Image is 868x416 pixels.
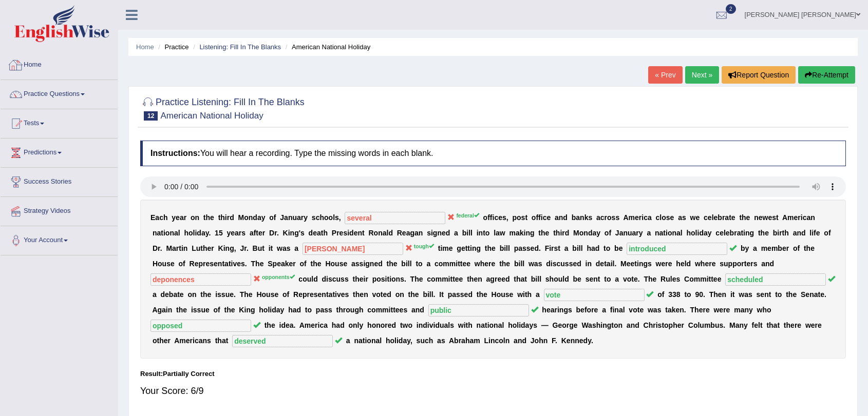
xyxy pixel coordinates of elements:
b: o [824,229,828,237]
b: i [641,213,644,222]
b: n [437,229,442,237]
b: . [209,229,211,237]
b: s [312,213,316,222]
b: a [632,229,636,237]
b: a [496,229,500,237]
b: d [309,229,313,237]
b: y [172,213,176,222]
b: n [559,213,563,222]
b: a [157,229,161,237]
b: s [682,213,686,222]
b: a [647,229,651,237]
b: y [261,213,266,222]
b: e [794,213,798,222]
b: A [782,213,787,222]
button: Re-Attempt [798,66,855,84]
a: Strategy Videos [1,197,118,223]
b: d [801,229,806,237]
small: American National Holiday [160,111,263,121]
b: d [446,229,450,237]
b: s [615,213,619,222]
b: g [433,229,438,237]
b: n [797,229,801,237]
b: d [388,229,393,237]
input: blank [345,212,445,224]
b: l [712,213,714,222]
b: . [277,229,279,237]
b: e [498,213,502,222]
b: i [524,229,526,237]
b: t [161,229,163,237]
b: m [787,213,794,222]
b: n [195,213,199,222]
b: i [777,229,779,237]
b: n [583,229,588,237]
b: h [205,213,210,222]
b: f [814,229,816,237]
b: ' [299,229,300,237]
b: r [184,213,186,222]
b: a [793,229,797,237]
b: o [607,213,612,222]
b: e [759,213,763,222]
b: E [150,213,155,222]
a: Listening: Fill In The Blanks [199,43,281,51]
b: d [197,229,201,237]
b: n [169,229,174,237]
b: c [644,213,648,222]
b: J [615,229,619,237]
b: e [720,229,724,237]
b: h [220,213,225,222]
h4: You will hear a recording. Type the missing words in each blank. [140,141,846,166]
b: i [466,229,468,237]
b: m [510,229,516,237]
b: f [254,229,256,237]
b: f [828,229,831,237]
b: t [483,229,485,237]
b: b [572,213,576,222]
b: w [690,213,696,222]
b: e [746,213,750,222]
b: l [724,229,726,237]
b: e [765,229,769,237]
b: i [541,213,543,222]
b: s [666,213,670,222]
b: i [347,229,349,237]
b: Instructions: [150,149,200,157]
b: c [600,213,605,222]
b: g [410,229,414,237]
b: e [726,229,730,237]
b: c [543,213,547,222]
b: R [368,229,373,237]
b: d [563,213,568,222]
sup: tough [414,243,434,249]
b: a [257,213,261,222]
b: c [803,213,807,222]
b: d [565,229,570,237]
b: d [349,229,354,237]
b: h [784,229,789,237]
h2: Practice Listening: Fill In The Blanks [140,95,305,121]
b: a [284,213,288,222]
b: n [290,229,295,237]
b: s [241,229,246,237]
b: D [269,229,274,237]
b: l [386,229,388,237]
a: Predictions [1,138,118,164]
b: i [697,229,700,237]
button: Report Question [722,66,796,84]
b: s [343,229,347,237]
b: o [517,213,521,222]
b: a [619,229,624,237]
b: o [605,229,609,237]
b: t [256,229,258,237]
b: h [556,229,560,237]
b: i [163,229,165,237]
b: i [288,229,290,237]
b: a [414,229,419,237]
b: h [323,229,328,237]
b: e [442,229,446,237]
b: h [541,229,545,237]
b: t [739,213,742,222]
b: r [158,244,160,252]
